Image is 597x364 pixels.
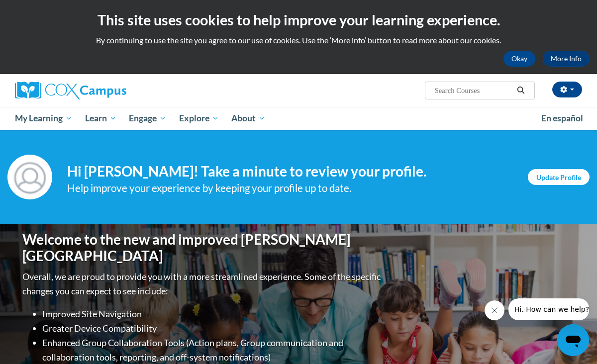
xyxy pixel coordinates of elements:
[22,231,383,265] h1: Welcome to the new and improved [PERSON_NAME][GEOGRAPHIC_DATA]
[8,107,79,130] a: My Learning
[503,51,535,67] button: Okay
[179,112,219,124] span: Explore
[67,180,513,196] div: Help improve your experience by keeping your profile up to date.
[513,85,528,96] button: Search
[173,107,225,130] a: Explore
[231,112,265,124] span: About
[79,107,123,130] a: Learn
[7,107,590,130] div: Main menu
[22,270,383,298] p: Overall, we are proud to provide you with a more streamlined experience. Some of the specific cha...
[7,35,590,46] p: By continuing to use the site you agree to our use of cookies. Use the ‘More info’ button to read...
[122,107,173,130] a: Engage
[15,82,126,99] img: Cox Campus
[543,51,590,67] a: More Info
[129,112,166,124] span: Engage
[7,10,590,30] h2: This site uses cookies to help improve your learning experience.
[434,85,513,96] input: Search Courses
[535,108,590,129] a: En español
[225,107,272,130] a: About
[42,321,383,336] li: Greater Device Compatibility
[552,82,582,97] button: Account Settings
[15,82,194,99] a: Cox Campus
[7,155,52,199] img: Profile Image
[485,300,504,320] iframe: Close message
[508,298,589,320] iframe: Message from company
[67,163,513,180] h4: Hi [PERSON_NAME]! Take a minute to review your profile.
[528,169,590,185] a: Update Profile
[541,113,583,123] span: En español
[15,112,72,124] span: My Learning
[42,307,383,321] li: Improved Site Navigation
[557,324,589,356] iframe: Button to launch messaging window
[85,112,116,124] span: Learn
